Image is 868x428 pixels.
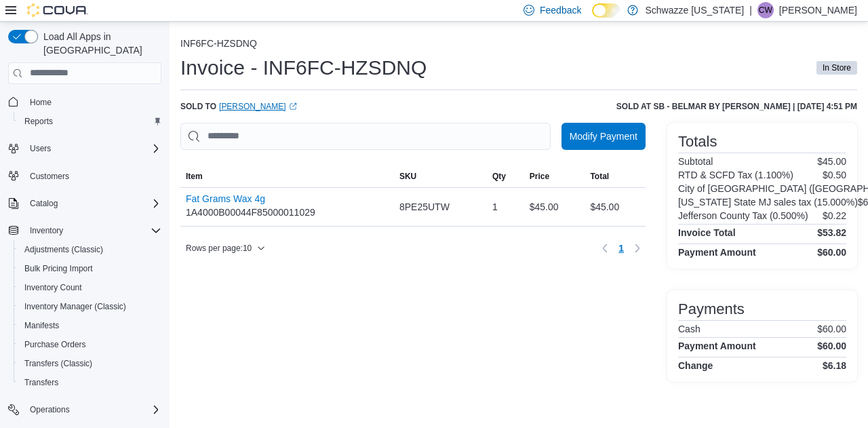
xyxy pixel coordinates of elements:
span: In Store [816,61,857,75]
button: Previous page [597,240,613,256]
span: Transfers (Classic) [24,358,92,369]
a: [PERSON_NAME]External link [219,101,297,112]
span: Catalog [30,198,58,209]
span: Total [590,171,609,182]
span: Reports [19,113,161,130]
button: Fat Grams Wax 4g [186,193,315,204]
button: Inventory [3,221,167,240]
a: Bulk Pricing Import [19,260,98,277]
button: Adjustments (Classic) [14,240,167,259]
a: Customers [24,168,75,184]
div: $45.00 [524,193,585,220]
h3: Payments [678,301,745,317]
span: Home [30,97,52,108]
span: Adjustments (Classic) [24,244,103,255]
span: Customers [30,171,69,182]
button: Transfers [14,373,167,392]
h3: Totals [678,134,717,150]
span: Inventory [24,222,161,239]
span: Purchase Orders [19,336,161,353]
span: Price [530,171,549,182]
span: CW [759,2,772,18]
span: Inventory [30,225,63,236]
h6: Subtotal [678,156,713,167]
a: Adjustments (Classic) [19,241,108,258]
div: Courtney Webb [757,2,774,18]
img: Cova [27,3,88,17]
div: Sold to [180,101,297,112]
button: Home [3,92,167,112]
h6: [US_STATE] State MJ sales tax (15.000%) [678,197,858,208]
span: 1 [618,241,624,255]
span: Adjustments (Classic) [19,241,161,258]
button: Modify Payment [561,123,646,150]
span: Feedback [540,3,581,17]
button: Users [24,140,56,157]
h6: Sold at SB - Belmar by [PERSON_NAME] | [DATE] 4:51 PM [616,101,857,112]
button: Inventory Count [14,278,167,297]
button: INF6FC-HZSDNQ [180,38,257,49]
button: Next page [629,240,646,256]
a: Transfers [19,374,64,391]
button: Customers [3,166,167,186]
button: Qty [487,166,524,187]
button: Page 1 of 1 [613,237,629,259]
svg: External link [289,102,297,111]
span: Qty [492,171,506,182]
span: Inventory Count [19,279,161,296]
p: $0.22 [823,210,846,221]
p: $0.50 [823,170,846,180]
h1: Invoice - INF6FC-HZSDNQ [180,54,427,81]
p: | [749,2,752,18]
a: Inventory Count [19,279,87,296]
span: In Store [823,62,851,74]
span: Manifests [24,320,59,331]
span: Rows per page : 10 [186,243,252,254]
div: 1 [487,193,524,220]
nav: An example of EuiBreadcrumbs [180,38,857,52]
div: 1A4000B00044F85000011029 [186,193,315,220]
span: 8PE25UTW [399,199,450,215]
button: Catalog [3,194,167,213]
button: SKU [394,166,487,187]
span: Bulk Pricing Import [24,263,93,274]
button: Manifests [14,316,167,335]
a: Purchase Orders [19,336,92,353]
span: Dark Mode [592,18,593,18]
a: Manifests [19,317,64,334]
p: $45.00 [817,156,846,167]
span: Transfers (Classic) [19,355,161,372]
button: Inventory Manager (Classic) [14,297,167,316]
span: Load All Apps in [GEOGRAPHIC_DATA] [38,30,161,57]
button: Item [180,166,394,187]
span: Users [30,143,51,154]
span: Users [24,140,161,157]
span: Transfers [19,374,161,391]
button: Operations [3,400,167,419]
h4: Payment Amount [678,247,756,258]
p: Schwazze [US_STATE] [645,2,744,18]
span: Operations [30,404,70,415]
button: Rows per page:10 [180,240,271,256]
a: Home [24,94,57,111]
span: Purchase Orders [24,339,86,350]
button: Catalog [24,195,63,212]
span: Manifests [19,317,161,334]
span: Transfers [24,377,58,388]
nav: Pagination for table: MemoryTable from EuiInMemoryTable [597,237,646,259]
button: Users [3,139,167,158]
h4: $60.00 [817,247,846,258]
h4: Change [678,360,713,371]
h6: RTD & SCFD Tax (1.100%) [678,170,793,180]
a: Reports [19,113,58,130]
h4: Invoice Total [678,227,736,238]
h4: $53.82 [817,227,846,238]
a: Inventory Manager (Classic) [19,298,132,315]
span: Inventory Manager (Classic) [24,301,126,312]
span: Customers [24,168,161,184]
span: Catalog [24,195,161,212]
button: Transfers (Classic) [14,354,167,373]
span: Bulk Pricing Import [19,260,161,277]
h6: Cash [678,324,701,334]
button: Operations [24,402,75,418]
